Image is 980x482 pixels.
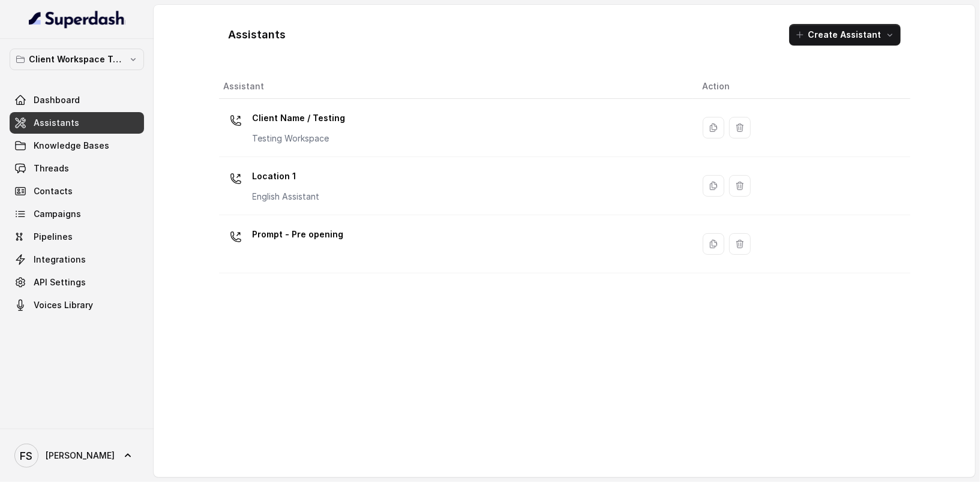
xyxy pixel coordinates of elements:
span: Campaigns [34,208,81,220]
a: Pipelines [10,226,144,248]
a: Knowledge Bases [10,135,144,156]
a: Voices Library [10,294,144,316]
img: light.svg [29,10,125,29]
h1: Assistants [229,25,286,44]
p: Client Workspace Template [29,52,125,67]
a: Assistants [10,112,144,134]
a: Integrations [10,249,144,270]
span: [PERSON_NAME] [46,450,115,462]
span: Contacts [34,185,73,197]
th: Assistant [219,74,693,99]
span: Integrations [34,254,86,266]
a: API Settings [10,272,144,293]
p: Client Name / Testing [253,109,346,128]
button: Client Workspace Template [10,49,144,70]
text: FS [20,450,33,462]
p: English Assistant [253,191,320,203]
span: Threads [34,162,69,174]
span: Knowledge Bases [34,140,109,152]
span: Voices Library [34,299,93,311]
p: Prompt - Pre opening [253,225,344,244]
a: Dashboard [10,89,144,111]
button: Create Assistant [789,24,901,46]
a: Campaigns [10,203,144,225]
th: Action [693,74,910,99]
p: Testing Workspace [253,132,346,144]
span: API Settings [34,276,86,288]
a: [PERSON_NAME] [10,439,144,472]
a: Threads [10,158,144,179]
p: Location 1 [253,167,320,186]
a: Contacts [10,180,144,202]
span: Dashboard [34,94,80,106]
span: Pipelines [34,231,73,243]
span: Assistants [34,117,79,129]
